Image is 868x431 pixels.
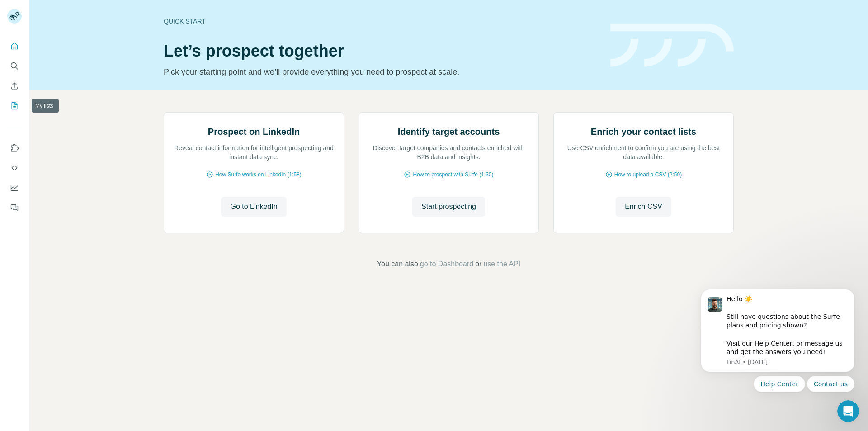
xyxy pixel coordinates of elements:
iframe: Intercom live chat [837,400,859,422]
span: How to prospect with Surfe (1:30) [413,171,493,179]
span: Go to LinkedIn [230,201,277,212]
h2: Enrich your contact lists [591,125,696,138]
h2: Identify target accounts [398,125,500,138]
p: Reveal contact information for intelligent prospecting and instant data sync. [173,143,335,161]
span: Enrich CSV [625,201,662,212]
button: My lists [7,98,22,114]
button: Use Surfe API [7,160,22,176]
h2: Prospect on LinkedIn [208,125,300,138]
button: Go to LinkedIn [221,197,286,217]
button: Search [7,58,22,74]
button: Start prospecting [412,197,485,217]
span: Start prospecting [421,201,476,212]
img: banner [610,24,734,67]
div: Quick start [164,17,599,26]
button: Use Surfe on LinkedIn [7,140,22,156]
button: Dashboard [7,180,22,196]
span: You can also [377,259,418,270]
button: use the API [483,259,520,270]
button: go to Dashboard [420,259,473,270]
p: Pick your starting point and we’ll provide everything you need to prospect at scale. [164,66,599,78]
button: Quick start [7,38,22,54]
iframe: Intercom notifications message [687,259,868,407]
p: Use CSV enrichment to confirm you are using the best data available. [563,143,724,161]
button: Feedback [7,199,22,216]
span: or [475,259,481,270]
span: How Surfe works on LinkedIn (1:58) [215,171,302,179]
button: Enrich CSV [616,197,671,217]
h1: Let’s prospect together [164,42,599,60]
p: Discover target companies and contacts enriched with B2B data and insights. [368,143,529,161]
span: How to upload a CSV (2:59) [614,171,682,179]
button: Enrich CSV [7,78,22,94]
